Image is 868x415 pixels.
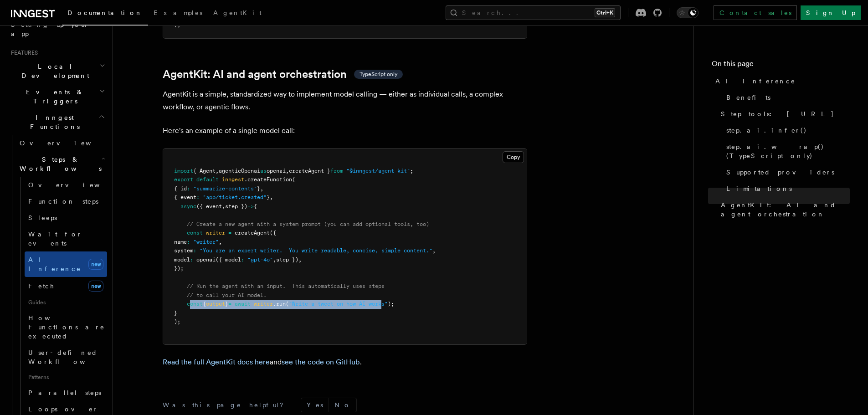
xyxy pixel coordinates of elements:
span: TypeScript only [360,71,397,78]
span: Patterns [25,370,107,384]
span: step.ai.wrap() (TypeScript only) [726,142,850,160]
span: , [270,194,273,200]
span: from [330,168,343,174]
span: step }) [276,256,298,263]
button: Search...Ctrl+K [446,5,621,20]
a: Overview [16,135,107,151]
button: Yes [301,398,329,412]
span: default [196,176,219,183]
button: No [329,398,356,412]
span: Supported providers [726,168,834,177]
span: { [254,203,257,210]
span: async [180,203,196,210]
span: Step tools: [URL] [721,109,834,118]
a: Read the full AgentKit docs here [163,358,270,366]
span: , [260,185,263,192]
span: const [187,230,203,236]
span: as [260,168,267,174]
a: Parallel steps [25,384,107,401]
span: "writer" [193,239,219,245]
span: Local Development [7,62,99,80]
a: AI Inferencenew [25,251,107,277]
span: , [219,239,222,245]
span: { event [174,194,196,200]
span: Fetch [28,282,55,290]
h4: On this page [712,58,850,73]
span: .createFunction [244,176,292,183]
button: Events & Triggers [7,84,107,109]
a: Setting up your app [7,16,107,42]
span: , [273,256,276,263]
span: new [88,281,103,292]
span: ({ model [216,256,241,263]
span: { [203,301,206,307]
span: } [257,185,260,192]
span: User-defined Workflows [28,349,110,365]
span: Examples [154,9,202,16]
span: : [196,194,200,200]
span: ({ [270,230,276,236]
span: createAgent [235,230,270,236]
span: step }) [225,203,247,210]
span: , [216,168,219,174]
a: Documentation [62,3,148,26]
span: ( [286,301,289,307]
span: : [241,256,244,263]
span: AgentKit: AI and agent orchestration [721,200,850,219]
span: , [286,168,289,174]
p: and . [163,356,527,369]
span: ; [410,168,413,174]
button: Toggle dark mode [677,7,699,18]
span: : [187,239,190,245]
span: AI Inference [715,77,796,86]
span: "@inngest/agent-kit" [346,168,410,174]
a: Supported providers [723,164,850,180]
span: { id [174,185,187,192]
span: system [174,247,193,254]
span: Benefits [726,93,770,102]
span: AgentKit [213,9,262,16]
a: Step tools: [URL] [717,106,850,122]
kbd: Ctrl+K [595,8,615,17]
span: "You are an expert writer. You write readable, concise, simple content." [200,247,432,254]
span: // Create a new agent with a system prompt (you can add optional tools, too) [187,221,429,227]
a: Function steps [25,193,107,210]
span: }); [174,265,184,272]
span: ); [388,301,394,307]
a: Sign Up [801,5,861,20]
span: , [298,256,302,263]
span: : [187,185,190,192]
a: step.ai.wrap() (TypeScript only) [723,138,850,164]
span: How Functions are executed [28,314,105,340]
span: createAgent } [289,168,330,174]
span: writer [206,230,225,236]
span: Features [7,49,38,56]
a: Sleeps [25,210,107,226]
span: writer [254,301,273,307]
span: , [222,203,225,210]
a: see the code on GitHub [282,358,360,366]
span: Guides [25,295,107,310]
span: openai [196,256,216,263]
span: // Run the agent with an input. This automatically uses steps [187,283,385,289]
a: AgentKit: AI and agent orchestrationTypeScript only [163,68,403,81]
span: new [88,259,103,270]
span: Wait for events [28,231,82,247]
button: Local Development [7,58,107,84]
a: Fetchnew [25,277,107,295]
a: Overview [25,177,107,193]
p: Here's an example of a single model call: [163,124,527,137]
span: export [174,176,193,183]
a: How Functions are executed [25,310,107,344]
span: Events & Triggers [7,87,99,106]
p: Was this page helpful? [163,400,290,410]
button: Inngest Functions [7,109,107,135]
span: Inngest Functions [7,113,98,131]
span: "app/ticket.created" [203,194,267,200]
span: step.ai.infer() [726,126,807,135]
span: name [174,239,187,245]
span: AI Inference [28,256,81,272]
p: AgentKit is a simple, standardized way to implement model calling — either as individual calls, a... [163,88,527,113]
span: model [174,256,190,263]
a: Wait for events [25,226,107,251]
